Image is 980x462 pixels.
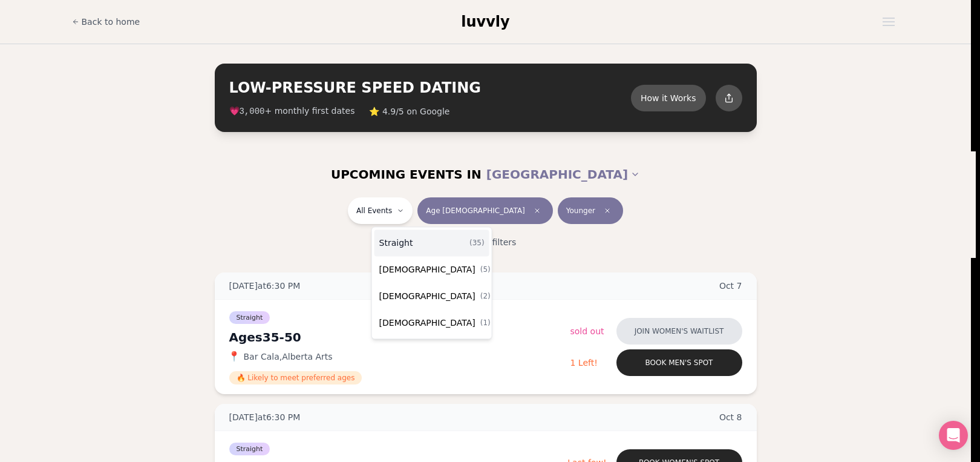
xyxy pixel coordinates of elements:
span: [DEMOGRAPHIC_DATA] [379,317,475,329]
span: ( 2 ) [480,291,491,301]
span: ( 5 ) [480,265,491,274]
span: ( 1 ) [480,318,491,328]
span: ( 35 ) [469,238,485,248]
span: [DEMOGRAPHIC_DATA] [379,290,475,302]
span: Straight [379,237,413,249]
span: [DEMOGRAPHIC_DATA] [379,263,475,276]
